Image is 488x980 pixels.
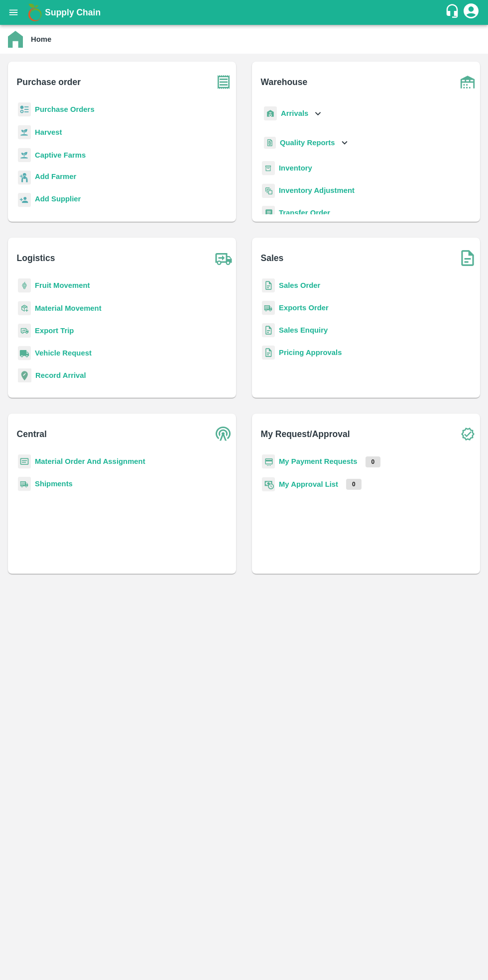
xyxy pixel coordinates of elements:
a: Inventory [279,164,312,172]
a: Purchase Orders [35,105,95,113]
a: Fruit Movement [35,281,90,289]
img: delivery [18,324,31,338]
div: Arrivals [262,102,324,125]
b: Add Supplier [35,195,81,203]
img: whInventory [262,161,275,176]
img: fruit [18,278,31,293]
b: Supply Chain [45,7,101,17]
img: shipments [262,301,275,315]
img: sales [262,323,275,338]
b: Central [17,427,47,441]
b: Arrivals [281,109,308,117]
button: open drawer [2,1,25,24]
img: recordArrival [18,368,31,382]
p: 0 [366,456,381,467]
p: 0 [346,479,362,490]
a: My Payment Requests [279,457,358,465]
b: Warehouse [261,75,308,89]
div: Quality Reports [262,133,350,153]
b: Quality Reports [280,139,335,147]
b: Home [31,35,51,43]
img: central [211,422,236,446]
img: check [455,422,480,446]
img: logo [25,2,45,22]
a: Supply Chain [45,5,445,19]
a: Material Order And Assignment [35,457,145,465]
a: Exports Order [279,304,329,312]
a: Sales Enquiry [279,326,328,334]
div: account of current user [462,2,480,23]
img: purchase [211,70,236,94]
b: Sales [261,251,284,265]
img: truck [211,246,236,270]
img: inventory [262,183,275,198]
a: Inventory Adjustment [279,186,355,194]
img: supplier [18,193,31,207]
img: qualityReport [264,137,276,149]
img: farmer [18,171,31,185]
img: harvest [18,125,31,140]
a: Material Movement [35,304,102,312]
img: vehicle [18,346,31,360]
b: My Request/Approval [261,427,350,441]
a: Captive Farms [35,151,86,159]
img: sales [262,278,275,293]
img: approval [262,477,275,492]
img: reciept [18,102,31,117]
a: Harvest [35,128,62,136]
b: Add Farmer [35,173,76,180]
a: Transfer Order [279,209,330,217]
img: shipments [18,477,31,491]
a: Export Trip [35,327,74,335]
a: Record Arrival [35,371,86,379]
div: customer-support [445,3,462,21]
a: Vehicle Request [35,349,92,357]
a: Shipments [35,480,73,488]
img: whTransfer [262,206,275,220]
b: Purchase order [17,75,81,89]
img: sales [262,346,275,360]
img: harvest [18,148,31,163]
img: warehouse [455,70,480,94]
a: My Approval List [279,480,338,488]
img: home [8,31,23,48]
img: material [18,301,31,316]
img: payment [262,454,275,469]
a: Sales Order [279,281,320,289]
img: centralMaterial [18,454,31,469]
img: whArrival [264,106,277,121]
a: Add Supplier [35,193,81,207]
a: Add Farmer [35,171,76,184]
a: Pricing Approvals [279,349,342,356]
b: Logistics [17,251,55,265]
img: soSales [455,246,480,270]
